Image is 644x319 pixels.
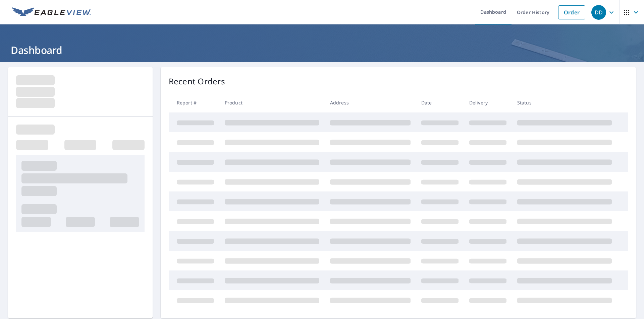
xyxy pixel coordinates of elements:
h1: Dashboard [8,43,636,57]
th: Report # [169,93,219,112]
th: Date [416,93,464,112]
th: Delivery [464,93,512,112]
th: Status [512,93,617,112]
img: EV Logo [12,7,91,17]
th: Address [325,93,416,112]
p: Recent Orders [169,75,225,87]
a: Order [558,5,585,19]
th: Product [219,93,325,112]
div: DD [591,5,606,20]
